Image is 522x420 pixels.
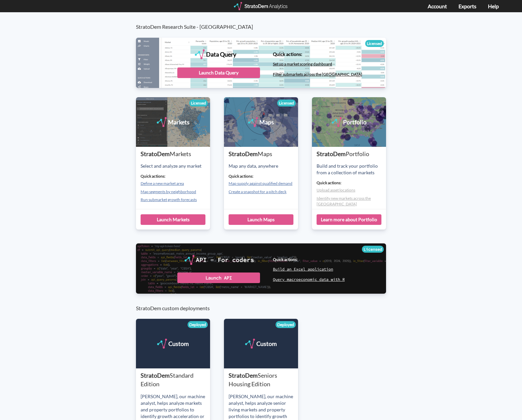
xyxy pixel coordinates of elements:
div: Build and track your portfolio from a collection of markets [317,163,386,176]
div: Licensed [277,100,296,106]
div: Licensed [362,246,384,253]
a: Upload asset locations [317,188,355,192]
div: Licensed [189,100,208,106]
div: Launch Markets [141,214,205,225]
div: Custom [168,339,189,349]
a: Query macroeconomic data with R [273,277,345,282]
div: Deployed [188,321,208,328]
div: Launch API [177,273,260,283]
span: Maps [258,150,272,157]
a: Set up a market scoring dashboard [273,62,332,66]
div: Launch Maps [229,214,293,225]
a: Exports [458,3,476,9]
div: StratoDem [229,371,298,388]
h3: StratoDem Research Suite - [GEOGRAPHIC_DATA] [136,12,393,30]
h4: Quick actions: [317,181,386,185]
span: Portfolio [346,150,369,157]
div: StratoDem [317,150,386,158]
h4: Quick actions: [141,174,210,178]
div: Select and analyze any market [141,163,210,169]
a: Map supply against qualified demand [229,181,292,186]
div: Custom [256,339,277,349]
div: Deployed [276,321,296,328]
span: Seniors Housing Edition [229,372,277,388]
h4: Quick actions: [273,257,345,262]
div: Learn more about Portfolio [317,214,381,225]
h3: StratoDem custom deployments [136,294,393,311]
span: Markets [170,150,191,157]
div: Markets [168,117,190,127]
a: Filter submarkets across the [GEOGRAPHIC_DATA] [273,72,362,77]
a: Identify new markets across the [GEOGRAPHIC_DATA] [317,196,371,206]
a: Run submarket growth forecasts [141,197,197,202]
div: Maps [259,117,274,127]
h4: Quick actions: [229,174,298,178]
div: Launch Data Query [177,67,260,78]
div: StratoDem [229,150,298,158]
div: API - For coders [196,255,254,265]
a: Help [488,3,499,9]
div: Map any data, anywhere [229,163,298,169]
a: Account [428,3,447,9]
div: Data Query [206,49,236,59]
div: Portfolio [343,117,367,127]
div: Licensed [365,40,384,47]
span: Standard Edition [141,372,194,388]
a: Create a snapshot for a pitch deck [229,189,286,194]
a: Build an Excel application [273,267,333,272]
h4: Quick actions: [273,52,362,57]
div: StratoDem [141,150,210,158]
a: Map segments by neighborhood [141,189,196,194]
div: StratoDem [141,371,210,388]
a: Define a new market area [141,181,184,186]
